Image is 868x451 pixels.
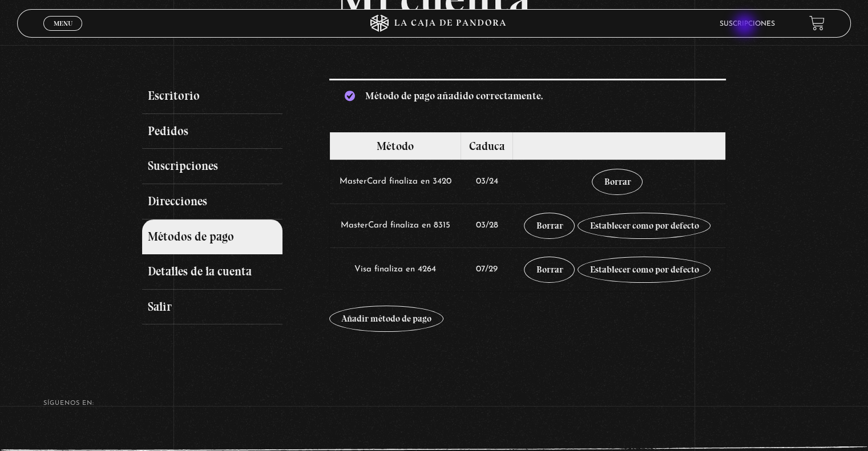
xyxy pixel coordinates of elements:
td: MasterCard finaliza en 3420 [330,160,461,204]
td: 03/28 [461,204,512,247]
span: Menu [54,20,72,27]
span: Caduca [469,139,504,153]
a: Establecer como por defecto [578,257,710,283]
a: Borrar [524,213,575,239]
a: Escritorio [142,79,282,114]
a: Pedidos [142,114,282,149]
span: Método [377,139,414,153]
a: Direcciones [142,184,282,220]
td: 03/24 [461,160,512,204]
a: Borrar [524,257,575,283]
a: Añadir método de pago [329,306,443,332]
a: Suscripciones [142,149,282,184]
a: Detalles de la cuenta [142,254,282,290]
h4: SÍguenos en: [43,400,825,407]
td: MasterCard finaliza en 8315 [330,204,461,247]
a: Establecer como por defecto [578,213,710,239]
nav: Páginas de cuenta [142,79,317,324]
div: Método de pago añadido correctamente. [329,79,726,111]
a: Suscripciones [720,21,775,27]
a: Métodos de pago [142,220,282,255]
a: Salir [142,290,282,325]
td: 07/29 [461,247,512,291]
a: Borrar [592,169,643,195]
span: Cerrar [50,30,76,38]
td: Visa finaliza en 4264 [330,247,461,291]
a: View your shopping cart [809,15,825,31]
